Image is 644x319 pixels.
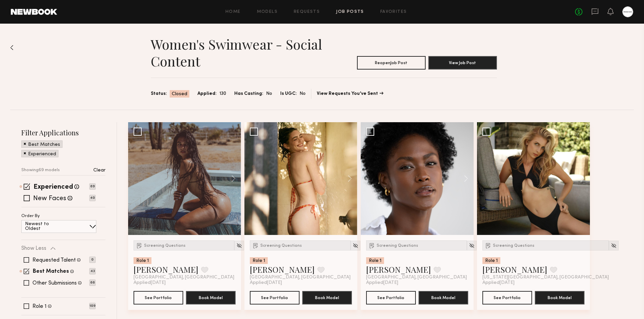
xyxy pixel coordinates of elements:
img: Submission Icon [252,242,259,249]
button: See Portfolio [366,291,416,304]
span: Screening Questions [144,244,186,248]
img: Back to previous page [10,45,14,50]
p: 0 [89,257,96,263]
a: View Requests You’ve Sent [317,91,383,96]
p: Experienced [28,152,56,157]
p: 43 [89,268,96,274]
div: Role 1 [482,257,500,264]
label: Experienced [33,184,73,191]
p: Show Less [21,246,46,251]
button: View Job Post [428,56,497,70]
label: Other Submissions [32,281,77,286]
div: Applied [DATE] [482,280,585,286]
button: Book Model [419,291,468,304]
a: Job Posts [336,10,364,14]
span: 130 [219,90,226,98]
label: Role 1 [32,304,47,309]
button: Book Model [186,291,236,304]
span: [US_STATE][GEOGRAPHIC_DATA], [GEOGRAPHIC_DATA] [482,275,609,280]
p: 40 [89,195,96,201]
img: Unhide Model [469,243,475,248]
img: Unhide Model [353,243,358,248]
img: Unhide Model [236,243,242,248]
button: Book Model [535,291,585,304]
span: No [300,90,306,98]
a: Book Model [535,294,585,300]
span: Applied: [197,90,217,98]
a: Requests [294,10,320,14]
p: Newest to Oldest [25,222,65,231]
h2: Filter Applications [21,128,105,137]
div: Role 1 [366,257,384,264]
span: Screening Questions [377,244,418,248]
a: [PERSON_NAME] [250,264,315,275]
div: Role 1 [250,257,268,264]
div: Applied [DATE] [250,280,352,286]
a: [PERSON_NAME] [482,264,547,275]
button: See Portfolio [482,291,532,304]
span: Is UGC: [280,90,297,98]
span: Has Casting: [234,90,263,98]
span: Closed [172,91,187,98]
p: Best Matches [28,142,60,147]
span: Screening Questions [260,244,302,248]
a: [PERSON_NAME] [134,264,198,275]
a: Models [257,10,278,14]
h1: Women's Swimwear - Social Content [151,36,324,70]
p: 69 [89,183,96,190]
span: [GEOGRAPHIC_DATA], [GEOGRAPHIC_DATA] [134,275,234,280]
a: Book Model [302,294,352,300]
label: Requested Talent [32,258,76,263]
a: Favorites [380,10,407,14]
div: Applied [DATE] [134,280,236,286]
a: Book Model [419,294,468,300]
p: 66 [89,280,96,286]
button: ReopenJob Post [357,56,426,70]
p: Order By [21,214,40,218]
p: Showing 69 models [21,168,60,172]
img: Unhide Model [611,243,617,248]
p: 109 [89,303,96,309]
span: Status: [151,90,167,98]
button: Book Model [302,291,352,304]
label: Best Matches [33,269,69,274]
div: Applied [DATE] [366,280,468,286]
img: Submission Icon [368,242,375,249]
img: Submission Icon [485,242,492,249]
a: Book Model [186,294,236,300]
p: Clear [93,168,105,173]
button: See Portfolio [134,291,183,304]
div: Role 1 [134,257,151,264]
a: [PERSON_NAME] [366,264,431,275]
span: [GEOGRAPHIC_DATA], [GEOGRAPHIC_DATA] [366,275,467,280]
button: See Portfolio [250,291,300,304]
span: No [266,90,272,98]
img: Submission Icon [136,242,143,249]
a: Home [225,10,241,14]
span: [GEOGRAPHIC_DATA], [GEOGRAPHIC_DATA] [250,275,351,280]
label: New Faces [33,195,66,202]
span: Screening Questions [493,244,534,248]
